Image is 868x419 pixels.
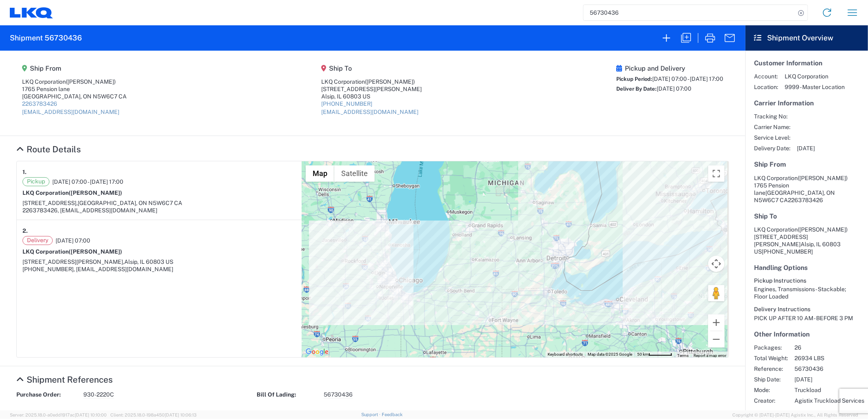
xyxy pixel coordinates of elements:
span: ([PERSON_NAME]) [798,226,848,233]
a: [EMAIL_ADDRESS][DOMAIN_NAME] [321,109,418,115]
input: Shipment, tracking or reference number [584,5,795,20]
span: 26934 LBS [794,354,864,362]
div: 2263783426, [EMAIL_ADDRESS][DOMAIN_NAME] [22,207,296,214]
span: Account: [754,73,778,80]
a: Open this area in Google Maps (opens a new window) [304,347,331,357]
a: Report a map error [694,353,726,358]
span: [GEOGRAPHIC_DATA], ON N5W6C7 CA [78,200,182,206]
button: Map camera controls [708,256,725,272]
span: Delivery [22,236,53,245]
span: Client: 2025.18.0-198a450 [110,412,197,417]
span: Agistix Truckload Services [794,397,864,404]
h6: Pickup Instructions [754,277,859,284]
span: [DATE] [794,376,864,383]
span: LKQ Corporation [754,175,798,181]
span: Deliver By Date: [616,86,657,92]
span: Truckload [794,386,864,394]
span: [STREET_ADDRESS], [22,200,78,206]
button: Show street map [306,165,334,182]
button: Zoom in [708,314,725,331]
a: [PHONE_NUMBER] [321,100,372,107]
span: Server: 2025.18.0-a0edd1917ac [10,412,107,417]
a: Hide Details [16,144,81,154]
span: 930-2220C [83,391,114,399]
strong: 2. [22,226,28,236]
span: [DATE] 07:00 - [DATE] 17:00 [652,76,723,82]
span: [DATE] 10:10:00 [75,412,107,417]
h5: Ship To [754,212,859,220]
button: Keyboard shortcuts [548,352,583,357]
h5: Pickup and Delivery [616,65,723,72]
h5: Ship From [22,65,127,72]
strong: LKQ Corporation [22,189,122,196]
span: [DATE] 10:06:13 [165,412,197,417]
a: Terms [677,353,689,358]
div: [STREET_ADDRESS][PERSON_NAME] [321,85,422,93]
button: Map Scale: 50 km per 54 pixels [635,352,675,357]
span: ([PERSON_NAME]) [365,78,415,85]
span: 9999 - Master Location [785,83,845,91]
div: Engines, Transmissions - Stackable; Floor Loaded [754,285,859,300]
span: Mode: [754,386,788,394]
header: Shipment Overview [745,25,868,51]
div: Alsip, IL 60803 US [321,93,422,100]
span: [DATE] 07:00 - [DATE] 17:00 [52,178,123,185]
button: Zoom out [708,331,725,348]
span: 1765 Pension lane [754,182,789,196]
a: 2263783426 [22,100,57,107]
span: [DATE] [797,145,815,152]
span: 56730436 [794,365,864,372]
span: Map data ©2025 Google [588,352,632,357]
button: Drag Pegman onto the map to open Street View [708,285,725,301]
span: Creator: [754,397,788,404]
span: Tracking No: [754,113,790,120]
div: LKQ Corporation [321,78,422,85]
img: Google [304,347,331,357]
span: ([PERSON_NAME]) [69,248,122,255]
span: 26 [794,344,864,351]
span: Copyright © [DATE]-[DATE] Agistix Inc., All Rights Reserved [732,411,858,419]
span: Pickup Period: [616,76,652,82]
strong: Purchase Order: [16,391,78,399]
span: 50 km [637,352,649,357]
h5: Handling Options [754,264,859,272]
span: 2263783426 [788,197,823,203]
span: ([PERSON_NAME]) [66,78,116,85]
a: Feedback [382,412,403,417]
span: Reference: [754,365,788,372]
span: [PHONE_NUMBER] [762,248,813,255]
span: Packages: [754,344,788,351]
span: Ship Date: [754,376,788,383]
span: Location: [754,83,778,91]
a: Hide Details [16,374,113,385]
h5: Carrier Information [754,99,859,107]
span: ([PERSON_NAME]) [69,189,122,196]
h5: Customer Information [754,59,859,67]
span: ([PERSON_NAME]) [798,175,848,181]
strong: 1. [22,167,27,177]
strong: Bill Of Lading: [257,391,318,399]
strong: LKQ Corporation [22,248,122,255]
span: 56730436 [324,391,353,399]
span: Service Level: [754,134,790,141]
div: [GEOGRAPHIC_DATA], ON N5W6C7 CA [22,93,127,100]
div: PICK UP AFTER 10 AM - BEFORE 3 PM [754,314,859,322]
h5: Other Information [754,330,859,338]
span: Carrier Name: [754,123,790,131]
button: Show satellite imagery [334,165,375,182]
span: [DATE] 07:00 [56,237,90,244]
div: [PHONE_NUMBER], [EMAIL_ADDRESS][DOMAIN_NAME] [22,265,296,273]
span: [STREET_ADDRESS][PERSON_NAME], [22,259,124,265]
span: LKQ Corporation [STREET_ADDRESS][PERSON_NAME] [754,226,848,247]
address: Alsip, IL 60803 US [754,226,859,255]
button: Toggle fullscreen view [708,165,725,182]
span: LKQ Corporation [785,73,845,80]
h5: Ship To [321,65,422,72]
h2: Shipment 56730436 [10,33,82,43]
span: Total Weight: [754,354,788,362]
span: Alsip, IL 60803 US [124,259,173,265]
span: Delivery Date: [754,145,790,152]
div: LKQ Corporation [22,78,127,85]
a: Support [361,412,382,417]
a: [EMAIL_ADDRESS][DOMAIN_NAME] [22,109,119,115]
